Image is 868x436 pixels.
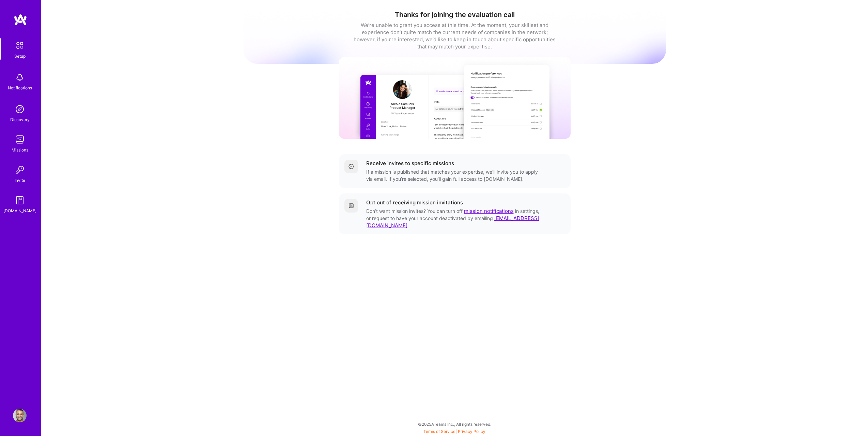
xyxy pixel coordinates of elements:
img: curated missions [339,57,571,139]
div: [DOMAIN_NAME] [3,207,36,214]
div: Setup [14,53,26,60]
div: Missions [12,146,28,154]
span: | [423,429,485,434]
a: Terms of Service [423,429,455,434]
div: Invite [15,177,25,184]
img: Getting started [348,203,354,208]
div: Opt out of receiving mission invitations [366,199,463,206]
img: bell [13,71,27,84]
img: discovery [13,102,27,116]
img: Completed [348,164,354,169]
div: If a mission is published that matches your expertise, we'll invite you to apply via email. If yo... [366,168,541,183]
div: © 2025 ATeams Inc., All rights reserved. [41,416,868,433]
div: Don’t want mission invites? You can turn off in settings, or request to have your account deactiv... [366,207,541,229]
img: logo [14,14,27,26]
a: mission notifications [464,208,514,214]
h1: Thanks for joining the evaluation call [244,11,666,19]
img: User Avatar [13,409,27,422]
img: guide book [13,193,27,207]
img: teamwork [13,133,27,146]
img: setup [13,38,27,53]
div: Notifications [8,84,32,91]
div: Discovery [10,116,30,123]
a: User Avatar [11,409,28,422]
a: Privacy Policy [458,429,485,434]
div: We’re unable to grant you access at this time. At the moment, your skillset and experience don’t ... [353,21,557,50]
div: Receive invites to specific missions [366,160,454,167]
img: Invite [13,163,27,177]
